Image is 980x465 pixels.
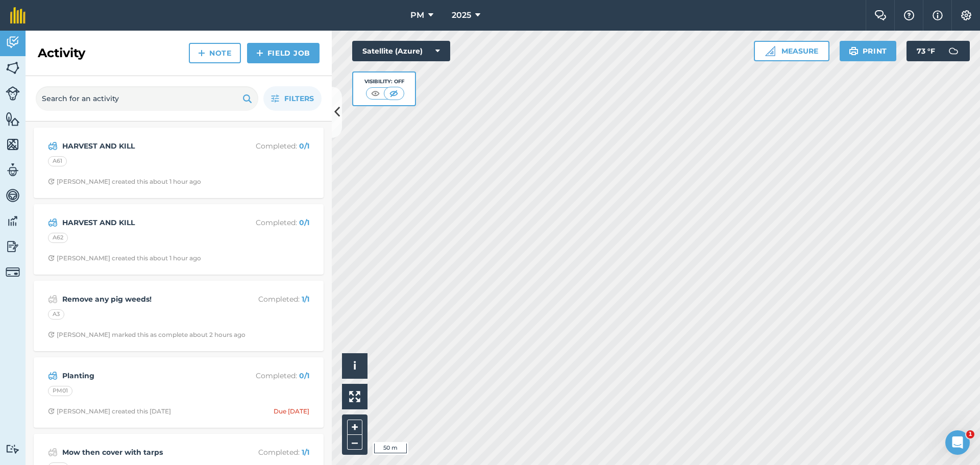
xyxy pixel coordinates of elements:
img: A cog icon [960,10,972,20]
img: svg+xml;base64,PD94bWwgdmVyc2lvbj0iMS4wIiBlbmNvZGluZz0idXRmLTgiPz4KPCEtLSBHZW5lcmF0b3I6IEFkb2JlIE... [943,41,964,61]
img: svg+xml;base64,PHN2ZyB4bWxucz0iaHR0cDovL3d3dy53My5vcmcvMjAwMC9zdmciIHdpZHRoPSI1MCIgaGVpZ2h0PSI0MC... [387,88,400,99]
h2: Activity [38,45,85,61]
a: HARVEST AND KILLCompleted: 0/1A61Clock with arrow pointing clockwise[PERSON_NAME] created this ab... [40,134,317,192]
strong: 0 / 1 [299,371,309,380]
img: svg+xml;base64,PHN2ZyB4bWxucz0iaHR0cDovL3d3dy53My5vcmcvMjAwMC9zdmciIHdpZHRoPSI1NiIgaGVpZ2h0PSI2MC... [6,60,20,76]
p: Completed : [228,217,309,228]
img: Clock with arrow pointing clockwise [48,255,55,261]
img: svg+xml;base64,PD94bWwgdmVyc2lvbj0iMS4wIiBlbmNvZGluZz0idXRmLTgiPz4KPCEtLSBHZW5lcmF0b3I6IEFkb2JlIE... [6,86,20,101]
strong: Planting [62,370,224,381]
img: Clock with arrow pointing clockwise [48,331,55,338]
img: svg+xml;base64,PD94bWwgdmVyc2lvbj0iMS4wIiBlbmNvZGluZz0idXRmLTgiPz4KPCEtLSBHZW5lcmF0b3I6IEFkb2JlIE... [6,213,20,229]
img: Four arrows, one pointing top left, one top right, one bottom right and the last bottom left [349,391,360,402]
img: A question mark icon [903,10,915,20]
img: svg+xml;base64,PD94bWwgdmVyc2lvbj0iMS4wIiBlbmNvZGluZz0idXRmLTgiPz4KPCEtLSBHZW5lcmF0b3I6IEFkb2JlIE... [48,293,58,305]
div: [PERSON_NAME] marked this as complete about 2 hours ago [48,331,246,339]
button: Satellite (Azure) [352,41,450,61]
span: 73 ° F [917,41,935,61]
img: svg+xml;base64,PD94bWwgdmVyc2lvbj0iMS4wIiBlbmNvZGluZz0idXRmLTgiPz4KPCEtLSBHZW5lcmF0b3I6IEFkb2JlIE... [6,239,20,254]
a: HARVEST AND KILLCompleted: 0/1A62Clock with arrow pointing clockwise[PERSON_NAME] created this ab... [40,210,317,268]
p: Completed : [228,447,309,458]
div: PM01 [48,386,72,396]
span: 1 [966,430,974,438]
strong: 0 / 1 [299,218,309,227]
strong: 1 / 1 [302,448,309,457]
img: svg+xml;base64,PD94bWwgdmVyc2lvbj0iMS4wIiBlbmNvZGluZz0idXRmLTgiPz4KPCEtLSBHZW5lcmF0b3I6IEFkb2JlIE... [48,446,58,458]
img: svg+xml;base64,PD94bWwgdmVyc2lvbj0iMS4wIiBlbmNvZGluZz0idXRmLTgiPz4KPCEtLSBHZW5lcmF0b3I6IEFkb2JlIE... [48,140,58,152]
button: + [347,420,362,435]
img: Clock with arrow pointing clockwise [48,178,55,185]
div: A3 [48,309,64,320]
img: svg+xml;base64,PHN2ZyB4bWxucz0iaHR0cDovL3d3dy53My5vcmcvMjAwMC9zdmciIHdpZHRoPSIxNyIgaGVpZ2h0PSIxNy... [933,9,943,21]
p: Completed : [228,370,309,381]
a: Note [189,43,241,63]
div: A62 [48,233,68,243]
strong: 1 / 1 [302,295,309,304]
div: [PERSON_NAME] created this about 1 hour ago [48,178,201,186]
a: Field Job [247,43,320,63]
img: svg+xml;base64,PD94bWwgdmVyc2lvbj0iMS4wIiBlbmNvZGluZz0idXRmLTgiPz4KPCEtLSBHZW5lcmF0b3I6IEFkb2JlIE... [48,370,58,382]
img: svg+xml;base64,PD94bWwgdmVyc2lvbj0iMS4wIiBlbmNvZGluZz0idXRmLTgiPz4KPCEtLSBHZW5lcmF0b3I6IEFkb2JlIE... [6,162,20,178]
img: svg+xml;base64,PD94bWwgdmVyc2lvbj0iMS4wIiBlbmNvZGluZz0idXRmLTgiPz4KPCEtLSBHZW5lcmF0b3I6IEFkb2JlIE... [6,35,20,50]
span: Filters [284,93,314,104]
p: Completed : [228,140,309,152]
img: svg+xml;base64,PHN2ZyB4bWxucz0iaHR0cDovL3d3dy53My5vcmcvMjAwMC9zdmciIHdpZHRoPSIxOSIgaGVpZ2h0PSIyNC... [242,92,252,105]
div: [PERSON_NAME] created this [DATE] [48,407,171,415]
input: Search for an activity [36,86,258,111]
strong: Remove any pig weeds! [62,293,224,305]
button: Measure [754,41,829,61]
div: [PERSON_NAME] created this about 1 hour ago [48,254,201,262]
img: svg+xml;base64,PD94bWwgdmVyc2lvbj0iMS4wIiBlbmNvZGluZz0idXRmLTgiPz4KPCEtLSBHZW5lcmF0b3I6IEFkb2JlIE... [6,265,20,279]
div: A61 [48,156,67,166]
img: svg+xml;base64,PHN2ZyB4bWxucz0iaHR0cDovL3d3dy53My5vcmcvMjAwMC9zdmciIHdpZHRoPSIxNCIgaGVpZ2h0PSIyNC... [256,47,263,59]
img: svg+xml;base64,PHN2ZyB4bWxucz0iaHR0cDovL3d3dy53My5vcmcvMjAwMC9zdmciIHdpZHRoPSI1NiIgaGVpZ2h0PSI2MC... [6,111,20,127]
img: Two speech bubbles overlapping with the left bubble in the forefront [874,10,887,20]
a: Remove any pig weeds!Completed: 1/1A3Clock with arrow pointing clockwise[PERSON_NAME] marked this... [40,287,317,345]
button: Print [840,41,897,61]
img: Ruler icon [765,46,775,56]
img: svg+xml;base64,PHN2ZyB4bWxucz0iaHR0cDovL3d3dy53My5vcmcvMjAwMC9zdmciIHdpZHRoPSIxOSIgaGVpZ2h0PSIyNC... [849,45,859,57]
img: svg+xml;base64,PHN2ZyB4bWxucz0iaHR0cDovL3d3dy53My5vcmcvMjAwMC9zdmciIHdpZHRoPSI1MCIgaGVpZ2h0PSI0MC... [369,88,382,99]
strong: HARVEST AND KILL [62,217,224,228]
a: PlantingCompleted: 0/1PM01Clock with arrow pointing clockwise[PERSON_NAME] created this [DATE]Due... [40,363,317,422]
button: – [347,435,362,450]
span: 2025 [452,9,471,21]
span: PM [410,9,424,21]
img: svg+xml;base64,PD94bWwgdmVyc2lvbj0iMS4wIiBlbmNvZGluZz0idXRmLTgiPz4KPCEtLSBHZW5lcmF0b3I6IEFkb2JlIE... [48,216,58,229]
img: fieldmargin Logo [10,7,26,23]
iframe: Intercom live chat [945,430,970,455]
button: 73 °F [906,41,970,61]
img: svg+xml;base64,PD94bWwgdmVyc2lvbj0iMS4wIiBlbmNvZGluZz0idXRmLTgiPz4KPCEtLSBHZW5lcmF0b3I6IEFkb2JlIE... [6,444,20,454]
button: Filters [263,86,322,111]
div: Visibility: Off [364,78,404,86]
p: Completed : [228,293,309,305]
img: Clock with arrow pointing clockwise [48,408,55,414]
button: i [342,353,367,379]
img: svg+xml;base64,PD94bWwgdmVyc2lvbj0iMS4wIiBlbmNvZGluZz0idXRmLTgiPz4KPCEtLSBHZW5lcmF0b3I6IEFkb2JlIE... [6,188,20,203]
strong: Mow then cover with tarps [62,447,224,458]
span: i [353,359,356,372]
strong: HARVEST AND KILL [62,140,224,152]
img: svg+xml;base64,PHN2ZyB4bWxucz0iaHR0cDovL3d3dy53My5vcmcvMjAwMC9zdmciIHdpZHRoPSI1NiIgaGVpZ2h0PSI2MC... [6,137,20,152]
strong: 0 / 1 [299,141,309,151]
div: Due [DATE] [274,407,309,415]
img: svg+xml;base64,PHN2ZyB4bWxucz0iaHR0cDovL3d3dy53My5vcmcvMjAwMC9zdmciIHdpZHRoPSIxNCIgaGVpZ2h0PSIyNC... [198,47,205,59]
